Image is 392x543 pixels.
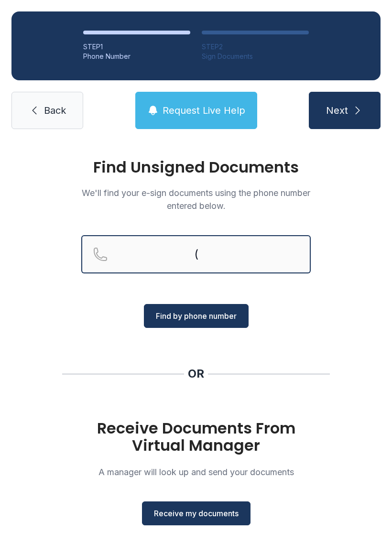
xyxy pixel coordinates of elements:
[188,366,204,381] div: OR
[326,104,348,117] span: Next
[81,186,311,212] p: We'll find your e-sign documents using the phone number entered below.
[83,52,190,61] div: Phone Number
[154,508,239,519] span: Receive my documents
[81,160,311,175] h1: Find Unsigned Documents
[156,310,237,322] span: Find by phone number
[81,420,311,454] h1: Receive Documents From Virtual Manager
[202,52,309,61] div: Sign Documents
[81,235,311,273] input: Reservation phone number
[202,42,309,52] div: STEP 2
[81,466,311,478] p: A manager will look up and send your documents
[163,104,245,117] span: Request Live Help
[44,104,66,117] span: Back
[83,42,190,52] div: STEP 1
